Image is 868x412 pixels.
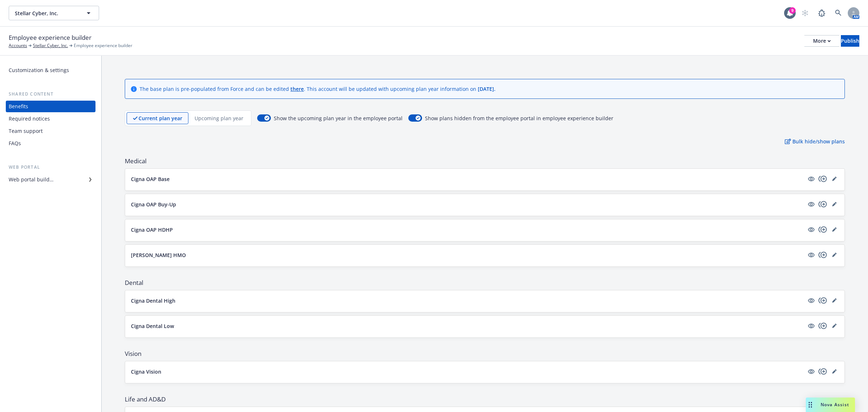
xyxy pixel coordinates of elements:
[806,398,815,412] div: Drag to move
[131,175,170,183] p: Cigna OAP Base
[789,7,796,14] div: 9
[131,322,174,330] p: Cigna Dental Low
[131,226,804,234] button: Cigna OAP HDHP
[807,321,816,330] a: visible
[274,114,403,122] span: Show the upcoming plan year in the employee portal
[806,398,855,412] button: Nova Assist
[33,42,68,49] a: Stellar Cyber, Inc.
[821,402,849,408] span: Nova Assist
[814,6,829,20] a: Report a Bug
[425,114,613,122] span: Show plans hidden from the employee portal in employee experience builder
[131,251,186,259] p: [PERSON_NAME] HMO
[131,226,173,234] p: Cigna OAP HDHP
[807,367,816,376] a: visible
[9,33,92,42] span: Employee experience builder
[807,225,816,234] a: visible
[290,85,304,92] a: there
[478,85,495,92] span: [DATE] .
[830,367,839,376] a: editPencil
[131,322,804,330] button: Cigna Dental Low
[818,367,827,376] a: copyPlus
[6,174,95,185] a: Web portal builder
[125,395,845,404] span: Life and AD&D
[818,200,827,209] a: copyPlus
[9,42,27,49] a: Accounts
[131,368,161,375] p: Cigna Vision
[6,64,95,76] a: Customization & settings
[841,35,859,46] div: Publish
[139,114,182,122] p: Current plan year
[131,297,804,304] button: Cigna Dental High
[807,296,816,305] a: visible
[807,175,816,183] a: visible
[818,251,827,259] a: copyPlus
[125,157,845,165] span: Medical
[830,251,839,259] a: editPencil
[6,101,95,112] a: Benefits
[131,175,804,183] button: Cigna OAP Base
[195,114,243,122] p: Upcoming plan year
[9,64,69,76] div: Customization & settings
[131,251,804,259] button: [PERSON_NAME] HMO
[830,321,839,330] a: editPencil
[807,251,816,259] a: visible
[6,164,95,171] div: Web portal
[6,113,95,125] a: Required notices
[6,125,95,137] a: Team support
[9,113,50,125] div: Required notices
[813,35,831,46] div: More
[830,175,839,183] a: editPencil
[6,91,95,98] div: Shared content
[9,138,21,149] div: FAQs
[818,225,827,234] a: copyPlus
[304,85,478,92] span: . This account will be updated with upcoming plan year information on
[830,296,839,305] a: editPencil
[125,278,845,287] span: Dental
[9,174,54,185] div: Web portal builder
[9,125,43,137] div: Team support
[74,42,132,49] span: Employee experience builder
[818,296,827,305] a: copyPlus
[15,9,77,17] span: Stellar Cyber, Inc.
[9,6,99,20] button: Stellar Cyber, Inc.
[785,138,845,145] p: Bulk hide/show plans
[818,175,827,183] a: copyPlus
[131,368,804,375] button: Cigna Vision
[131,201,804,208] button: Cigna OAP Buy-Up
[841,35,859,47] button: Publish
[131,297,175,304] p: Cigna Dental High
[798,6,812,20] a: Start snowing
[831,6,846,20] a: Search
[6,138,95,149] a: FAQs
[807,200,816,209] a: visible
[131,201,176,208] p: Cigna OAP Buy-Up
[804,35,839,47] button: More
[140,85,290,92] span: The base plan is pre-populated from Force and can be edited
[818,321,827,330] a: copyPlus
[9,101,28,112] div: Benefits
[830,225,839,234] a: editPencil
[125,349,845,358] span: Vision
[830,200,839,209] a: editPencil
